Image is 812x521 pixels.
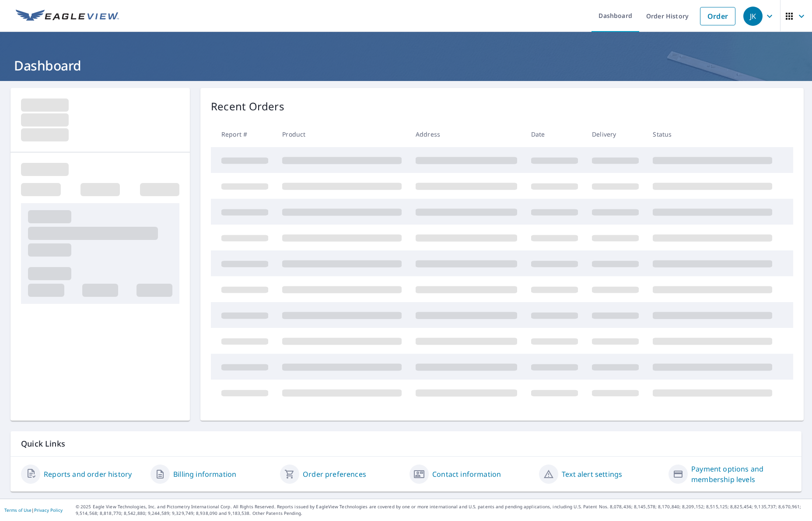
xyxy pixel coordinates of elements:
img: EV Logo [16,10,119,23]
p: © 2025 Eagle View Technologies, Inc. and Pictometry International Corp. All Rights Reserved. Repo... [76,503,808,517]
a: Order [700,7,735,25]
th: Status [646,121,779,147]
th: Report # [211,121,275,147]
a: Privacy Policy [34,507,63,513]
a: Payment options and membership levels [691,464,791,485]
a: Order preferences [303,469,366,479]
a: Billing information [173,469,236,479]
p: Recent Orders [211,99,284,114]
h1: Dashboard [10,56,801,74]
p: | [4,507,63,513]
a: Terms of Use [4,507,31,513]
a: Text alert settings [562,469,622,479]
div: JK [743,7,763,26]
th: Delivery [585,121,646,147]
th: Address [409,121,524,147]
th: Date [524,121,585,147]
a: Contact information [432,469,501,479]
th: Product [275,121,409,147]
a: Reports and order history [44,469,132,479]
p: Quick Links [21,438,791,449]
